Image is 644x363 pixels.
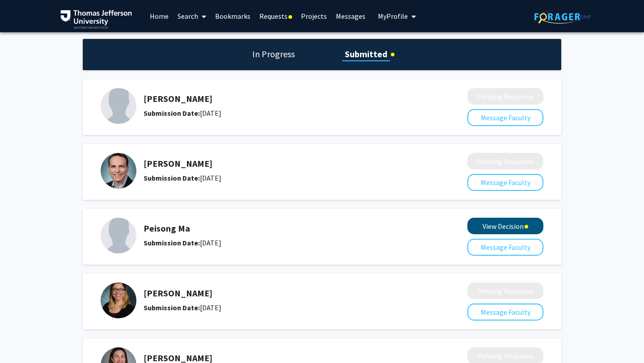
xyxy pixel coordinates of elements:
div: [DATE] [144,302,420,313]
a: Message Faculty [467,243,543,252]
div: [DATE] [144,108,420,118]
a: Message Faculty [467,178,543,187]
h1: In Progress [250,48,297,60]
h5: [PERSON_NAME] [144,288,420,299]
b: Submission Date: [144,109,200,118]
iframe: Chat [7,323,38,356]
button: Pending Response [467,88,543,105]
a: Messages [331,0,370,32]
a: Message Faculty [467,308,543,317]
b: Submission Date: [144,238,200,247]
button: Message Faculty [467,109,543,126]
h5: Peisong Ma [144,223,420,234]
div: [DATE] [144,173,420,183]
a: Message Faculty [467,113,543,122]
a: Home [145,0,173,32]
button: Message Faculty [467,174,543,191]
button: View Decision [467,218,543,234]
a: Bookmarks [211,0,255,32]
b: Submission Date: [144,303,200,312]
img: ForagerOne Logo [534,10,590,24]
img: Profile Picture [101,218,136,253]
a: Projects [297,0,331,32]
img: Profile Picture [101,153,136,189]
a: Search [173,0,211,32]
img: Profile Picture [101,88,136,124]
img: Profile Picture [101,283,136,318]
button: Pending Response [467,283,543,299]
img: Thomas Jefferson University Logo [60,10,132,29]
b: Submission Date: [144,173,200,182]
button: Message Faculty [467,239,543,256]
h5: [PERSON_NAME] [144,93,420,104]
h5: [PERSON_NAME] [144,158,420,169]
button: Pending Response [467,153,543,169]
div: [DATE] [144,237,420,248]
a: Requests [255,0,297,32]
button: Message Faculty [467,304,543,321]
h1: Submitted [342,48,390,60]
span: My Profile [378,12,408,21]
